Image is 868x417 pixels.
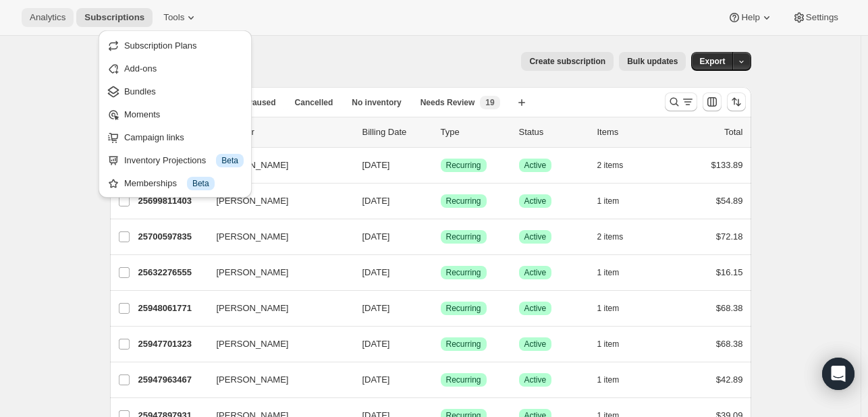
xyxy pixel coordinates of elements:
[209,333,344,355] button: [PERSON_NAME]
[446,267,481,278] span: Recurring
[716,196,743,206] span: $54.89
[352,97,401,108] span: No inventory
[597,126,665,139] div: Items
[103,80,248,102] button: Bundles
[665,92,697,111] button: Search and filter results
[699,56,725,67] span: Export
[163,12,184,23] span: Tools
[446,339,481,350] span: Recurring
[519,126,587,139] p: Status
[446,303,481,314] span: Recurring
[524,231,547,242] span: Active
[822,358,855,390] div: Open Intercom Messenger
[103,57,248,79] button: Add-ons
[691,52,733,71] button: Export
[192,178,209,189] span: Beta
[597,192,634,211] button: 1 item
[217,373,289,387] span: [PERSON_NAME]
[524,374,547,385] span: Active
[124,86,156,96] span: Bundles
[806,12,838,23] span: Settings
[362,160,390,170] span: [DATE]
[84,12,144,23] span: Subscriptions
[124,40,197,51] span: Subscription Plans
[627,56,678,67] span: Bulk updates
[138,227,743,246] div: 25700597835[PERSON_NAME][DATE]SuccessRecurringSuccessActive2 items$72.18
[209,369,344,391] button: [PERSON_NAME]
[138,299,743,318] div: 25948061771[PERSON_NAME][DATE]SuccessRecurringSuccessActive1 item$68.38
[138,192,743,211] div: 25699811403[PERSON_NAME][DATE]SuccessRecurringSuccessActive1 item$54.89
[103,172,248,194] button: Memberships
[529,56,605,67] span: Create subscription
[597,196,620,206] span: 1 item
[446,160,481,171] span: Recurring
[362,231,390,242] span: [DATE]
[597,227,639,246] button: 2 items
[138,126,743,139] div: IDCustomerBilling DateTypeStatusItemsTotal
[703,92,722,111] button: Customize table column order and visibility
[295,97,333,108] span: Cancelled
[221,155,238,166] span: Beta
[362,126,430,139] p: Billing Date
[511,93,533,112] button: Create new view
[597,160,624,171] span: 2 items
[597,299,634,318] button: 1 item
[209,155,344,176] button: [PERSON_NAME]
[597,267,620,278] span: 1 item
[362,374,390,385] span: [DATE]
[521,52,614,71] button: Create subscription
[597,335,634,354] button: 1 item
[76,8,153,27] button: Subscriptions
[155,8,206,27] button: Tools
[138,373,206,387] p: 25947963467
[30,12,65,23] span: Analytics
[741,12,759,23] span: Help
[138,337,206,351] p: 25947701323
[724,126,742,139] p: Total
[597,339,620,350] span: 1 item
[362,339,390,349] span: [DATE]
[597,156,639,175] button: 2 items
[124,154,244,167] div: Inventory Projections
[716,374,743,385] span: $42.89
[209,190,344,212] button: [PERSON_NAME]
[716,267,743,277] span: $16.15
[138,302,206,315] p: 25948061771
[103,149,248,171] button: Inventory Projections
[727,92,746,111] button: Sort the results
[103,103,248,125] button: Moments
[138,230,206,244] p: 25700597835
[138,156,743,175] div: 19658866763[PERSON_NAME][DATE]SuccessRecurringSuccessActive2 items$133.89
[209,298,344,319] button: [PERSON_NAME]
[217,126,352,139] p: Customer
[138,370,743,389] div: 25947963467[PERSON_NAME][DATE]SuccessRecurringSuccessActive1 item$42.89
[217,337,289,351] span: [PERSON_NAME]
[619,52,686,71] button: Bulk updates
[441,126,508,139] div: Type
[446,231,481,242] span: Recurring
[446,374,481,385] span: Recurring
[247,97,276,108] span: Paused
[138,266,206,279] p: 25632276555
[124,109,160,119] span: Moments
[421,97,475,108] span: Needs Review
[716,231,743,242] span: $72.18
[103,126,248,148] button: Campaign links
[362,196,390,206] span: [DATE]
[784,8,846,27] button: Settings
[217,302,289,315] span: [PERSON_NAME]
[446,196,481,206] span: Recurring
[124,132,184,142] span: Campaign links
[362,267,390,277] span: [DATE]
[716,303,743,313] span: $68.38
[362,303,390,313] span: [DATE]
[720,8,781,27] button: Help
[217,230,289,244] span: [PERSON_NAME]
[217,266,289,279] span: [PERSON_NAME]
[138,335,743,354] div: 25947701323[PERSON_NAME][DATE]SuccessRecurringSuccessActive1 item$68.38
[597,231,624,242] span: 2 items
[524,267,547,278] span: Active
[524,339,547,350] span: Active
[209,226,344,248] button: [PERSON_NAME]
[597,374,620,385] span: 1 item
